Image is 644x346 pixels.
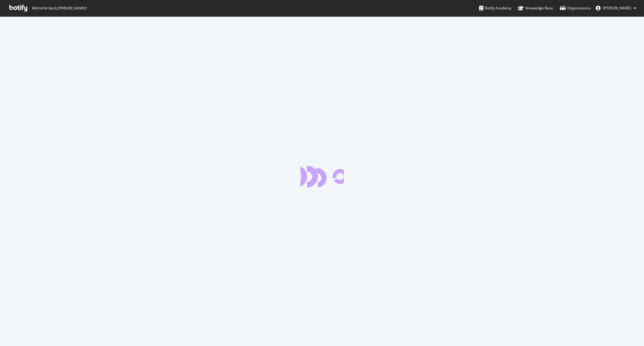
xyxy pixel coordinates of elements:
button: [PERSON_NAME] [591,3,641,13]
span: Jose Fausto Martinez [603,5,631,11]
span: Welcome back, [PERSON_NAME] ! [32,6,86,11]
div: Botify Academy [479,5,511,11]
div: Organizations [560,5,591,11]
div: animation [300,166,344,187]
div: Knowledge Base [518,5,553,11]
